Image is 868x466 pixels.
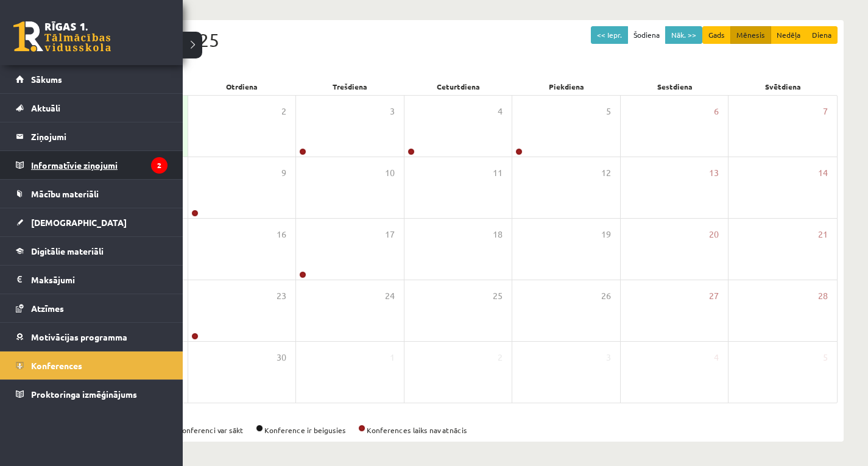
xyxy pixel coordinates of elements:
[385,228,395,241] span: 17
[714,105,719,118] span: 6
[16,266,168,294] a: Maksājumi
[493,166,503,180] span: 11
[31,74,62,85] span: Sākums
[16,323,168,351] a: Motivācijas programma
[601,289,611,303] span: 26
[16,122,168,150] a: Ziņojumi
[709,228,719,241] span: 20
[16,294,168,322] a: Atzīmes
[16,180,168,208] a: Mācību materiāli
[277,228,286,241] span: 16
[281,105,286,118] span: 2
[31,266,168,294] legend: Maksājumi
[79,26,838,54] div: Septembris 2025
[591,26,628,44] button: << Iepr.
[601,166,611,180] span: 12
[31,245,104,256] span: Digitālie materiāli
[818,289,828,303] span: 28
[31,122,168,150] legend: Ziņojumi
[31,151,168,179] legend: Informatīvie ziņojumi
[498,105,503,118] span: 4
[31,102,60,113] span: Aktuāli
[818,166,828,180] span: 14
[31,389,137,400] span: Proktoringa izmēģinājums
[606,105,611,118] span: 5
[729,78,838,95] div: Svētdiena
[390,351,395,364] span: 1
[709,289,719,303] span: 27
[79,425,838,436] div: Konference ir aktīva Konferenci var sākt Konference ir beigusies Konferences laiks nav atnācis
[277,289,286,303] span: 23
[627,26,666,44] button: Šodiena
[493,289,503,303] span: 25
[601,228,611,241] span: 19
[709,166,719,180] span: 13
[818,228,828,241] span: 21
[16,237,168,265] a: Digitālie materiāli
[385,166,395,180] span: 10
[16,208,168,236] a: [DEMOGRAPHIC_DATA]
[31,303,64,314] span: Atzīmes
[404,78,513,95] div: Ceturtdiena
[823,105,828,118] span: 7
[621,78,729,95] div: Sestdiena
[16,94,168,122] a: Aktuāli
[31,331,127,342] span: Motivācijas programma
[512,78,621,95] div: Piekdiena
[665,26,702,44] button: Nāk. >>
[16,380,168,408] a: Proktoringa izmēģinājums
[16,151,168,179] a: Informatīvie ziņojumi2
[296,78,404,95] div: Trešdiena
[385,289,395,303] span: 24
[277,351,286,364] span: 30
[771,26,806,44] button: Nedēļa
[16,65,168,93] a: Sākums
[31,217,127,228] span: [DEMOGRAPHIC_DATA]
[31,360,82,371] span: Konferences
[493,228,503,241] span: 18
[13,21,111,52] a: Rīgas 1. Tālmācības vidusskola
[714,351,719,364] span: 4
[390,105,395,118] span: 3
[823,351,828,364] span: 5
[806,26,838,44] button: Diena
[702,26,731,44] button: Gads
[16,351,168,380] a: Konferences
[151,157,168,174] i: 2
[281,166,286,180] span: 9
[31,188,99,199] span: Mācību materiāli
[606,351,611,364] span: 3
[188,78,296,95] div: Otrdiena
[498,351,503,364] span: 2
[730,26,771,44] button: Mēnesis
